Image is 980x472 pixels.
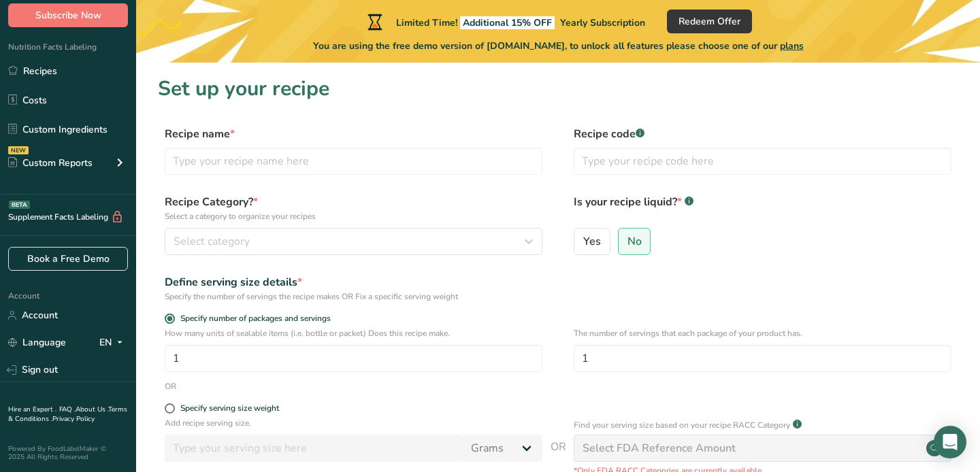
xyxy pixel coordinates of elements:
[8,156,93,170] div: Custom Reports
[165,148,542,175] input: Type your recipe name here
[165,210,542,222] p: Select a category to organize your recipes
[8,247,128,271] a: Book a Free Demo
[174,233,250,250] span: Select category
[679,14,740,29] span: Redeem Offer
[780,39,804,52] span: plans
[574,148,951,175] input: Type your recipe code here
[8,405,127,424] a: Terms & Conditions .
[165,194,542,222] label: Recipe Category?
[8,146,29,154] div: NEW
[627,235,642,248] span: No
[313,39,804,53] span: You are using the free demo version of [DOMAIN_NAME], to unlock all features please choose one of...
[175,314,331,324] span: Specify number of packages and servings
[365,14,645,30] div: Limited Time!
[560,16,645,29] span: Yearly Subscription
[165,417,542,429] p: Add recipe serving size.
[8,331,66,354] a: Language
[158,73,958,104] h1: Set up your recipe
[99,335,128,351] div: EN
[8,405,56,414] a: Hire an Expert .
[165,380,176,392] div: OR
[165,274,542,290] div: Define serving size details
[165,327,542,339] p: How many units of sealable items (i.e. bottle or packet) Does this recipe make.
[574,419,790,431] p: Find your serving size based on your recipe RACC Category
[165,126,542,142] label: Recipe name
[574,327,951,339] p: The number of servings that each package of your product has.
[52,414,95,424] a: Privacy Policy
[574,194,951,222] label: Is your recipe liquid?
[583,235,601,248] span: Yes
[667,10,752,33] button: Redeem Offer
[934,426,966,458] div: Open Intercom Messenger
[59,405,76,414] a: FAQ .
[35,8,101,22] span: Subscribe Now
[460,16,555,29] span: Additional 15% OFF
[165,290,542,303] div: Specify the number of servings the recipe makes OR Fix a specific serving weight
[583,440,736,456] div: Select FDA Reference Amount
[8,3,128,27] button: Subscribe Now
[8,445,128,461] div: Powered By FoodLabelMaker © 2025 All Rights Reserved
[165,435,463,462] input: Type your serving size here
[165,228,542,255] button: Select category
[574,126,951,142] label: Recipe code
[180,403,279,414] div: Specify serving size weight
[9,201,30,209] div: BETA
[76,405,108,414] a: About Us .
